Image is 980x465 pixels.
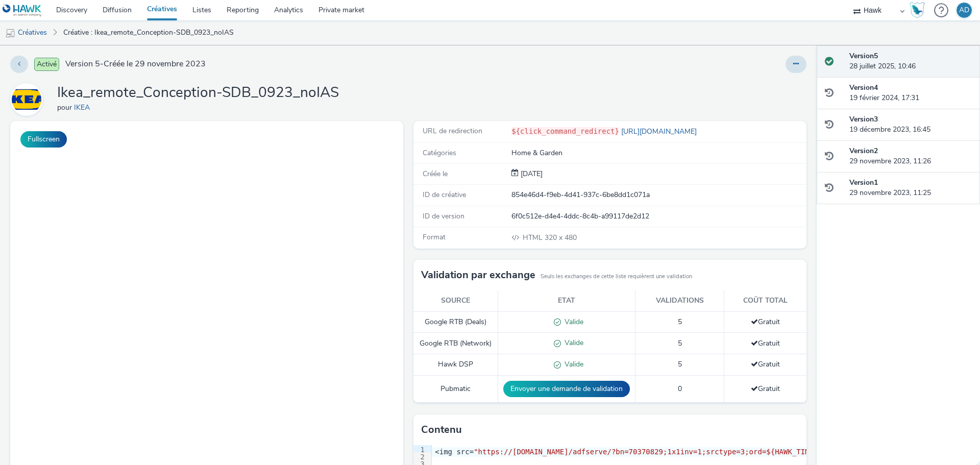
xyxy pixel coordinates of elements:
a: [URL][DOMAIN_NAME] [619,127,701,136]
div: 29 novembre 2023, 11:25 [849,178,972,199]
span: 0 [678,384,682,394]
div: AD [959,3,969,18]
td: Google RTB (Deals) [413,311,498,333]
th: Source [413,290,498,311]
span: Valide [561,338,583,348]
span: Version 5 - Créée le 29 novembre 2023 [65,58,206,70]
h3: Validation par exchange [421,267,535,283]
td: Google RTB (Network) [413,333,498,354]
a: IKEA [74,103,94,112]
span: Format [423,232,446,242]
td: Hawk DSP [413,354,498,376]
th: Validations [635,290,724,311]
div: 19 février 2024, 17:31 [849,83,972,104]
a: IKEA [10,94,47,104]
span: 5 [678,338,682,348]
strong: Version 2 [849,146,878,156]
span: Catégories [423,148,456,158]
th: Coût total [724,290,806,311]
span: Gratuit [751,359,780,369]
th: Etat [498,290,635,311]
small: Seuls les exchanges de cette liste requièrent une validation [541,273,692,281]
div: Création 29 novembre 2023, 11:25 [519,169,543,179]
div: 28 juillet 2025, 10:46 [849,51,972,72]
span: HTML [523,233,545,242]
code: ${click_command_redirect} [511,127,619,135]
span: [DATE] [519,169,543,179]
img: IKEA [12,85,41,114]
span: Valide [561,317,583,327]
span: ID de créative [423,190,466,200]
strong: Version 5 [849,51,878,61]
span: URL de redirection [423,126,482,136]
a: Créative : Ikea_remote_Conception-SDB_0923_noIAS [58,20,239,45]
span: 320 x 480 [522,233,577,242]
strong: Version 4 [849,83,878,92]
span: 5 [678,359,682,369]
h3: Contenu [421,422,462,437]
td: Pubmatic [413,376,498,403]
div: 854e46d4-f9eb-4d41-937c-6be8dd1c071a [511,190,805,200]
span: Gratuit [751,384,780,394]
span: Créée le [423,169,448,179]
span: 5 [678,317,682,327]
span: Valide [561,359,583,369]
span: ID de version [423,211,464,221]
span: pour [57,103,74,112]
button: Fullscreen [20,131,67,148]
img: mobile [5,28,15,38]
img: Hawk Academy [910,2,925,18]
div: 29 novembre 2023, 11:26 [849,146,972,167]
span: Activé [34,58,59,71]
div: 6f0c512e-d4e4-4ddc-8c4b-a99117de2d12 [511,211,805,222]
div: 2 [413,452,426,459]
div: Home & Garden [511,148,805,158]
strong: Version 1 [849,178,878,187]
div: 19 décembre 2023, 16:45 [849,114,972,135]
strong: Version 3 [849,114,878,124]
span: "https://[DOMAIN_NAME]/adfserve/?bn=70370829;1x1inv=1;srctype=3;ord=${HAWK_TIMESTAMP}" [474,448,844,456]
button: Envoyer une demande de validation [503,381,630,397]
div: 1 [413,445,426,452]
div: <img src= border= width= height= /> [432,447,978,457]
span: Gratuit [751,317,780,327]
img: undefined Logo [3,4,42,17]
h1: Ikea_remote_Conception-SDB_0923_noIAS [57,83,339,103]
a: Hawk Academy [910,2,929,18]
span: Gratuit [751,338,780,348]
